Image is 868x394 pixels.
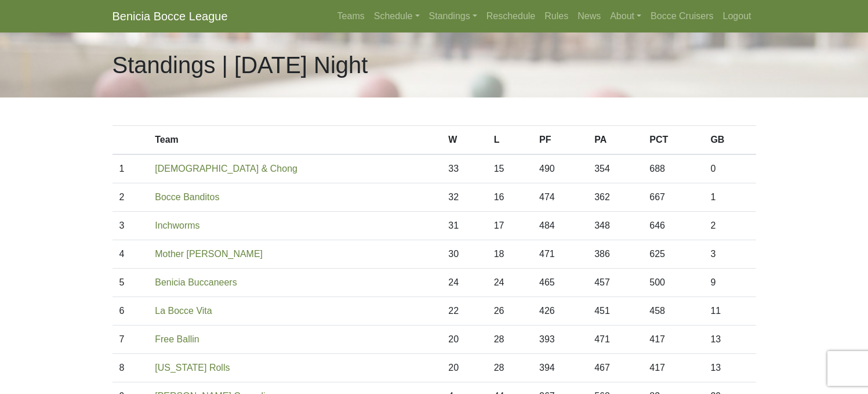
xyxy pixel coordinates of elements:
[642,126,703,155] th: PCT
[642,154,703,183] td: 688
[587,297,642,326] td: 451
[703,297,756,326] td: 11
[642,297,703,326] td: 458
[532,326,587,354] td: 393
[487,154,532,183] td: 15
[532,126,587,155] th: PF
[482,5,540,28] a: Reschedule
[487,326,532,354] td: 28
[718,5,756,28] a: Logout
[112,51,368,79] h1: Standings | [DATE] Night
[642,183,703,212] td: 667
[112,297,148,326] td: 6
[112,5,228,28] a: Benicia Bocce League
[441,240,486,269] td: 30
[587,126,642,155] th: PA
[112,212,148,240] td: 3
[112,240,148,269] td: 4
[487,269,532,297] td: 24
[441,269,486,297] td: 24
[642,240,703,269] td: 625
[532,354,587,382] td: 394
[642,326,703,354] td: 417
[642,212,703,240] td: 646
[532,154,587,183] td: 490
[155,192,219,202] a: Bocce Banditos
[703,212,756,240] td: 2
[155,334,199,344] a: Free Ballin
[487,240,532,269] td: 18
[441,212,486,240] td: 31
[540,5,573,28] a: Rules
[155,306,212,316] a: La Bocce Vita
[587,354,642,382] td: 467
[441,126,486,155] th: W
[487,297,532,326] td: 26
[703,126,756,155] th: GB
[155,363,230,373] a: [US_STATE] Rolls
[148,126,441,155] th: Team
[587,154,642,183] td: 354
[155,221,199,230] a: Inchworms
[587,240,642,269] td: 386
[573,5,605,28] a: News
[587,326,642,354] td: 471
[703,183,756,212] td: 1
[703,269,756,297] td: 9
[703,240,756,269] td: 3
[369,5,424,28] a: Schedule
[487,126,532,155] th: L
[532,269,587,297] td: 465
[587,269,642,297] td: 457
[605,5,646,28] a: About
[587,183,642,212] td: 362
[642,354,703,382] td: 417
[112,269,148,297] td: 5
[441,297,486,326] td: 22
[112,154,148,183] td: 1
[155,277,237,287] a: Benicia Buccaneers
[441,354,486,382] td: 20
[424,5,482,28] a: Standings
[532,212,587,240] td: 484
[532,297,587,326] td: 426
[703,354,756,382] td: 13
[646,5,718,28] a: Bocce Cruisers
[112,326,148,354] td: 7
[155,164,297,173] a: [DEMOGRAPHIC_DATA] & Chong
[112,183,148,212] td: 2
[532,183,587,212] td: 474
[642,269,703,297] td: 500
[587,212,642,240] td: 348
[487,183,532,212] td: 16
[112,354,148,382] td: 8
[441,154,486,183] td: 33
[487,354,532,382] td: 28
[441,326,486,354] td: 20
[703,154,756,183] td: 0
[532,240,587,269] td: 471
[333,5,369,28] a: Teams
[703,326,756,354] td: 13
[487,212,532,240] td: 17
[155,249,263,259] a: Mother [PERSON_NAME]
[441,183,486,212] td: 32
